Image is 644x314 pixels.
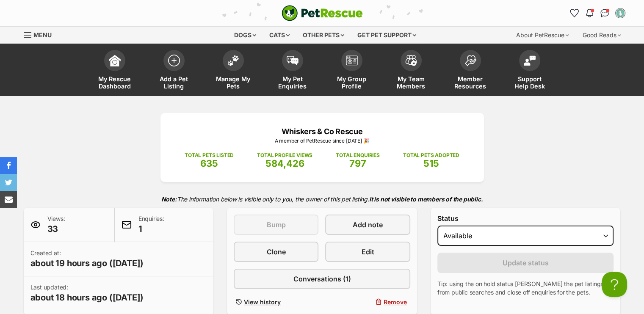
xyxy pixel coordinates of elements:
[263,27,296,44] div: Cats
[325,296,410,308] button: Remove
[346,55,358,66] img: group-profile-icon-3fa3cf56718a62981997c0bc7e787c4b2cf8bcc04b72c1350f741eb67cf2f40e.svg
[234,215,318,235] button: Bump
[577,27,627,44] div: Good Reads
[322,46,381,96] a: My Group Profile
[336,151,379,159] p: TOTAL ENQUIRIES
[173,137,471,145] p: A member of PetRescue since [DATE] 🎉
[155,75,193,90] span: Add a Pet Listing
[464,55,476,66] img: member-resources-icon-8e73f808a243e03378d46382f2149f9095a855e16c252ad45f914b54edf8863c.svg
[392,75,430,90] span: My Team Members
[524,55,536,66] img: help-desk-icon-fdf02630f3aa405de69fd3d07c3f3aa587a6932b1a1747fa1d2bba05be0121f9.svg
[616,9,625,17] img: Whiskers Co Rescue profile pic
[602,272,627,297] iframe: Help Scout Beacon - Open
[168,55,180,66] img: add-pet-listing-icon-0afa8454b4691262ce3f59096e99ab1cd57d4a30225e0717b998d2c9b9846f56.svg
[257,151,312,159] p: TOTAL PROFILE VIEWS
[30,292,144,303] span: about 18 hours ago ([DATE])
[204,46,263,96] a: Manage My Pets
[568,6,581,20] a: Favourites
[405,55,417,66] img: team-members-icon-5396bd8760b3fe7c0b43da4ab00e1e3bb1a5d9ba89233759b79545d2d3fc5d0d.svg
[96,75,134,90] span: My Rescue Dashboard
[568,6,627,20] ul: Account quick links
[274,75,312,90] span: My Pet Enquiries
[437,253,614,273] button: Update status
[47,223,65,235] span: 33
[325,215,410,235] a: Add note
[30,257,144,269] span: about 19 hours ago ([DATE])
[109,55,121,66] img: dashboard-icon-eb2f2d2d3e046f16d808141f083e7271f6b2e854fb5c12c21221c1fb7104beca.svg
[503,258,549,268] span: Update status
[265,158,304,169] span: 584,426
[510,27,575,44] div: About PetRescue
[244,297,281,306] span: View history
[161,196,177,203] strong: Note:
[293,274,351,284] span: Conversations (1)
[500,46,559,96] a: Support Help Desk
[586,9,593,17] img: notifications-46538b983faf8c2785f20acdc204bb7945ddae34d4c08c2a6579f10ce5e182be.svg
[138,215,164,235] p: Enquiries:
[234,242,318,262] a: Clone
[33,31,52,39] span: Menu
[144,46,204,96] a: Add a Pet Listing
[185,151,234,159] p: TOTAL PETS LISTED
[282,5,363,21] img: logo-cat-932fe2b9b8326f06289b0f2fb663e598f794de774fb13d1741a6617ecf9a85b4.svg
[228,27,262,44] div: Dogs
[282,5,363,21] a: PetRescue
[267,220,286,230] span: Bump
[234,296,318,308] a: View history
[47,215,65,235] p: Views:
[369,196,483,203] strong: It is not visible to members of the public.
[325,242,410,262] a: Edit
[441,46,500,96] a: Member Resources
[598,6,612,20] a: Conversations
[384,297,407,306] span: Remove
[24,27,58,42] a: Menu
[214,75,252,90] span: Manage My Pets
[287,56,299,65] img: pet-enquiries-icon-7e3ad2cf08bfb03b45e93fb7055b45f3efa6380592205ae92323e6603595dc1f.svg
[85,46,144,96] a: My Rescue Dashboard
[403,151,459,159] p: TOTAL PETS ADOPTED
[173,126,471,137] p: Whiskers & Co Rescue
[600,9,609,17] img: chat-41dd97257d64d25036548639549fe6c8038ab92f7586957e7f3b1b290dea8141.svg
[24,190,621,208] p: The information below is visible only to you, the owner of this pet listing.
[511,75,549,90] span: Support Help Desk
[437,280,614,297] p: Tip: using the on hold status [PERSON_NAME] the pet listings from public searches and close off e...
[30,249,144,269] p: Created at:
[234,269,410,289] a: Conversations (1)
[267,247,286,257] span: Clone
[263,46,322,96] a: My Pet Enquiries
[227,55,239,66] img: manage-my-pets-icon-02211641906a0b7f246fdf0571729dbe1e7629f14944591b6c1af311fb30b64b.svg
[138,223,164,235] span: 1
[423,158,439,169] span: 515
[333,75,371,90] span: My Group Profile
[351,27,422,44] div: Get pet support
[297,27,350,44] div: Other pets
[381,46,441,96] a: My Team Members
[614,6,627,20] button: My account
[30,283,144,303] p: Last updated:
[200,158,218,169] span: 635
[349,158,366,169] span: 797
[583,6,597,20] button: Notifications
[437,215,614,222] label: Status
[362,247,374,257] span: Edit
[353,220,383,230] span: Add note
[451,75,489,90] span: Member Resources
